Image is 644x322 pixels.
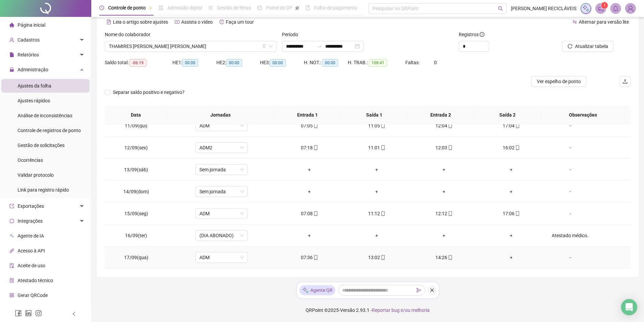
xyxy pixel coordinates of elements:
span: history [219,20,224,24]
div: 07:18 [281,144,338,151]
span: [PERSON_NAME] RECICLÁVEIS [511,5,576,12]
span: Versão [340,307,355,313]
span: 108:41 [369,59,387,67]
div: 12:04 [416,122,472,129]
button: Ver espelho de ponto [531,76,586,87]
span: Sem jornada [199,187,244,197]
img: 64632 [625,3,636,14]
div: Agente QR [300,285,335,295]
div: 12:12 [416,210,472,217]
span: 11/09(qui) [125,123,147,128]
span: mobile [515,211,520,216]
span: mobile [380,145,385,150]
div: + [281,166,338,173]
span: Reportar bug e/ou melhoria [372,307,430,313]
span: mobile [313,255,318,260]
span: Gerar QRCode [18,293,48,298]
span: Folha de pagamento [314,5,357,10]
span: Observações [546,111,620,119]
div: - [550,210,590,217]
th: Saída 2 [474,106,541,124]
span: book [305,5,310,10]
div: HE 2: [216,59,260,67]
span: down [269,44,273,48]
span: mobile [447,211,453,216]
div: + [483,254,540,261]
div: - [550,144,590,151]
div: - [550,188,590,195]
div: - [550,122,590,129]
span: mobile [313,123,318,128]
span: Ajustes rápidos [18,98,50,103]
span: ADM [199,252,244,263]
span: Controle de ponto [108,5,146,10]
span: swap-right [317,44,323,49]
div: + [483,188,540,195]
span: Exportações [18,203,44,209]
span: Cadastros [18,37,40,43]
span: Análise de inconsistências [18,113,72,118]
span: facebook [15,310,22,317]
th: Observações [541,106,625,124]
span: dashboard [257,5,262,10]
div: + [416,166,472,173]
span: sun [208,5,213,10]
span: 00:00 [226,59,242,67]
span: api [9,248,14,253]
div: Open Intercom Messenger [621,299,637,315]
span: Ocorrências [18,157,43,163]
span: search [498,6,503,11]
span: Leia o artigo sobre ajustes [113,19,168,25]
span: 0 [434,60,437,65]
span: Administração [18,67,48,72]
div: + [281,188,338,195]
span: file [9,52,14,57]
div: HE 3: [260,59,304,67]
label: Período [282,31,303,38]
div: 11:12 [349,210,405,217]
div: 17:04 [483,122,540,129]
span: Gestão de solicitações [18,143,65,148]
span: Página inicial [18,22,45,28]
span: Relatórios [18,52,39,57]
span: Aceite de uso [18,263,45,268]
span: 17/09(qua) [124,255,148,260]
div: 07:08 [281,210,338,217]
th: Entrada 2 [407,106,474,124]
span: mobile [447,123,453,128]
span: notification [598,5,604,11]
span: left [72,312,76,316]
th: Entrada 1 [274,106,341,124]
footer: QRPoint © 2025 - 2.93.1 - [91,298,644,322]
span: Acesso à API [18,248,45,253]
span: Agente de IA [18,233,44,239]
span: qrcode [9,293,14,298]
span: Integrações [18,218,43,224]
th: Data [105,106,167,124]
div: 13:02 [349,254,405,261]
span: Atualizar tabela [575,43,608,50]
div: 07:36 [281,254,338,261]
div: + [416,188,472,195]
span: THAMIRES MARTINS DE SOUZA [109,41,272,51]
div: 17:06 [483,210,540,217]
span: Link para registro rápido [18,187,69,193]
span: linkedin [25,310,32,317]
span: user-add [9,38,14,42]
button: Atualizar tabela [562,41,614,52]
span: -06:19 [129,59,146,67]
span: sync [9,219,14,223]
img: sparkle-icon.fc2bf0ac1784a2077858766a79e2daf3.svg [582,5,590,12]
div: HE 1: [172,59,216,67]
span: mobile [447,145,453,150]
span: filter [262,44,266,48]
span: upload [622,79,628,84]
div: + [416,232,472,239]
th: Jornadas [167,106,274,124]
span: reload [568,44,572,49]
div: H. NOT.: [304,59,348,67]
div: 16:02 [483,144,540,151]
span: Alternar para versão lite [579,19,629,25]
div: + [349,232,405,239]
span: Controle de registros de ponto [18,128,81,133]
